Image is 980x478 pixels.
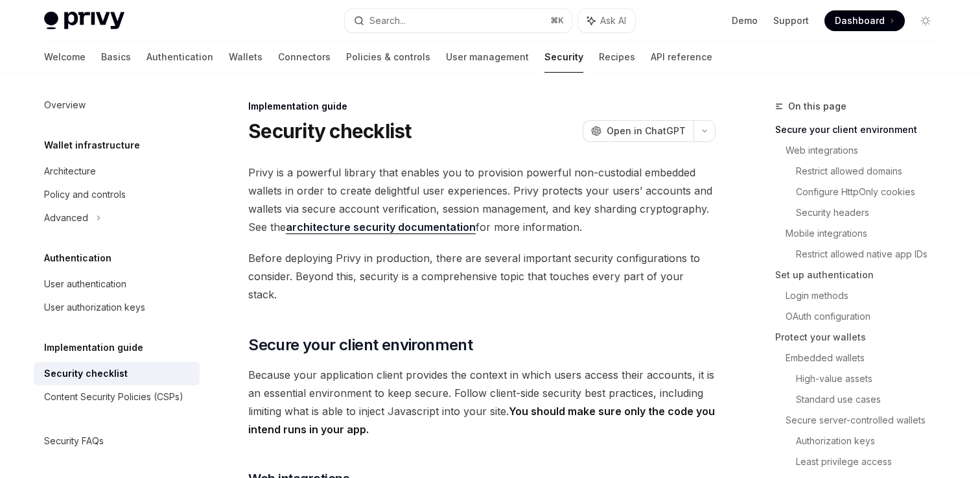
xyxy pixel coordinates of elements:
img: light logo [44,12,124,30]
a: Restrict allowed native app IDs [796,244,946,265]
a: Authorization keys [796,431,946,451]
span: Dashboard [835,14,885,27]
a: Connectors [278,42,331,73]
span: Because your application client provides the context in which users access their accounts, it is ... [248,366,716,438]
button: Search...⌘K [345,9,572,32]
div: Security checklist [44,366,128,381]
a: Configure HttpOnly cookies [796,182,946,202]
a: Wallets [229,42,262,73]
span: Before deploying Privy in production, there are several important security configurations to cons... [248,249,716,304]
div: Policy and controls [44,187,126,202]
span: Ask AI [600,14,626,27]
a: Policies & controls [346,42,430,73]
span: ⌘ K [550,16,564,26]
a: Welcome [44,42,86,73]
a: High-value assets [796,368,946,389]
a: Secure your client environment [775,119,946,140]
a: Least privilege access [796,451,946,472]
div: User authorization keys [44,300,145,315]
a: Mobile integrations [786,223,946,244]
a: architecture security documentation [286,221,476,234]
div: Overview [44,97,86,113]
a: Basics [101,42,131,73]
a: Content Security Policies (CSPs) [34,385,200,409]
h5: Authentication [44,250,111,266]
span: Privy is a powerful library that enables you to provision powerful non-custodial embedded wallets... [248,163,716,236]
a: User management [446,42,529,73]
a: Security checklist [34,362,200,385]
a: Recipes [599,42,635,73]
h5: Wallet infrastructure [44,137,140,153]
a: Security headers [796,202,946,223]
a: Restrict allowed domains [796,161,946,182]
h1: Security checklist [248,119,412,143]
a: Standard use cases [796,389,946,410]
a: Security [544,42,583,73]
div: Search... [369,13,406,29]
a: Support [773,14,809,27]
a: User authentication [34,272,200,296]
span: Secure your client environment [248,335,472,355]
a: Dashboard [824,10,905,31]
a: Architecture [34,160,200,183]
a: User authorization keys [34,296,200,319]
a: Overview [34,93,200,117]
div: User authentication [44,276,126,292]
button: Ask AI [578,9,635,32]
div: Content Security Policies (CSPs) [44,389,183,405]
a: OAuth configuration [786,306,946,327]
a: Set up authentication [775,265,946,285]
a: Authentication [146,42,213,73]
a: Web integrations [786,140,946,161]
a: Demo [732,14,758,27]
span: On this page [788,99,846,114]
span: Open in ChatGPT [607,125,686,137]
a: Protect your wallets [775,327,946,348]
div: Implementation guide [248,100,716,113]
button: Open in ChatGPT [583,120,694,142]
button: Toggle dark mode [915,10,936,31]
a: Security FAQs [34,429,200,453]
a: Embedded wallets [786,348,946,368]
a: Secure server-controlled wallets [786,410,946,431]
a: API reference [651,42,712,73]
h5: Implementation guide [44,340,143,355]
a: Login methods [786,285,946,306]
div: Advanced [44,210,88,226]
div: Architecture [44,163,96,179]
a: Policy and controls [34,183,200,206]
div: Security FAQs [44,433,104,449]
